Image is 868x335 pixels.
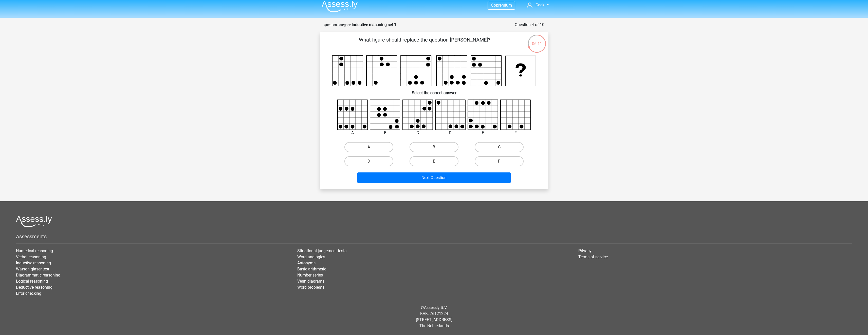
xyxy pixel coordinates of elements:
a: Diagrammatic reasoning [16,273,60,278]
div: C [399,130,437,136]
span: Go [491,3,496,8]
div: © KVK: 76121224 [STREET_ADDRESS] The Netherlands [12,301,856,333]
a: Numerical reasoning [16,248,53,253]
img: Assessly logo [16,215,52,227]
div: A [334,130,372,136]
button: Next Question [357,172,511,183]
a: Privacy [578,248,592,253]
div: F [496,130,535,136]
a: Verbal reasoning [16,254,46,259]
strong: inductive reasoning set 1 [352,22,396,27]
a: Antonyms [297,261,316,265]
img: Assessly [322,1,358,12]
label: A [344,142,393,152]
a: Deductive reasoning [16,285,52,290]
label: E [410,156,458,166]
label: D [344,156,393,166]
div: B [366,130,404,136]
a: Number series [297,273,323,278]
label: C [475,142,524,152]
a: Situational judgement tests [297,248,346,253]
h6: Select the correct answer [328,86,540,95]
a: Word analogies [297,254,325,259]
a: Inductive reasoning [16,261,51,265]
label: B [410,142,458,152]
a: Word problems [297,285,324,290]
p: What figure should replace the question [PERSON_NAME]? [328,36,521,51]
label: F [475,156,524,166]
a: Gopremium [488,2,515,9]
small: Question category: [324,23,351,27]
a: Basic arithmetic [297,267,326,271]
span: premium [496,3,512,8]
a: Venn diagrams [297,279,324,284]
h5: Assessments [16,233,852,240]
div: 06:11 [527,34,546,47]
a: Logical reasoning [16,279,48,284]
div: D [431,130,470,136]
div: Question 4 of 10 [515,22,544,28]
a: Assessly B.V. [424,305,447,310]
a: Terms of service [578,254,608,259]
a: Cock [525,2,550,8]
a: Error checking [16,291,41,296]
a: Watson glaser test [16,267,49,271]
span: Cock [535,3,544,7]
div: E [464,130,502,136]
